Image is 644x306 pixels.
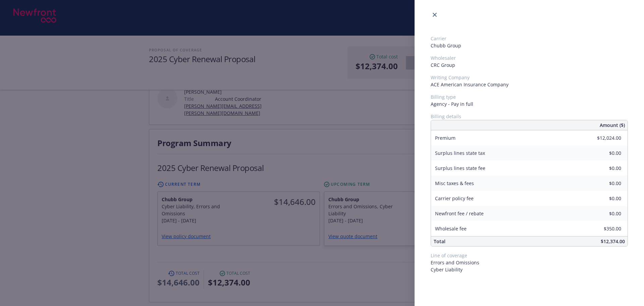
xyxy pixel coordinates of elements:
span: Writing Company [431,74,628,81]
span: Billing details [431,113,628,120]
span: Errors and Omissions [431,259,628,266]
span: Line of coverage [431,252,628,259]
span: Wholesale fee [435,225,467,232]
span: Amount ($) [600,122,625,129]
span: Premium [435,135,455,141]
input: 0.00 [582,178,625,188]
input: 0.00 [582,224,625,234]
input: 0.00 [582,163,625,173]
span: CRC Group [431,61,628,69]
span: Chubb Group [431,42,628,49]
span: Misc taxes & fees [435,180,474,186]
span: $12,374.00 [601,238,625,245]
span: Newfront fee / rebate [435,210,484,217]
span: Billing type [431,93,628,100]
span: Agency - Pay in full [431,100,628,107]
span: Surplus lines state tax [435,150,485,156]
input: 0.00 [582,209,625,219]
span: Surplus lines state fee [435,165,485,171]
input: 0.00 [582,133,625,143]
span: Carrier [431,35,628,42]
span: Cyber Liability [431,266,628,273]
span: Carrier policy fee [435,195,474,202]
span: ACE American Insurance Company [431,81,628,88]
input: 0.00 [582,148,625,158]
input: 0.00 [582,193,625,204]
span: Total [434,238,445,245]
a: close [431,11,439,19]
span: Wholesaler [431,54,628,61]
